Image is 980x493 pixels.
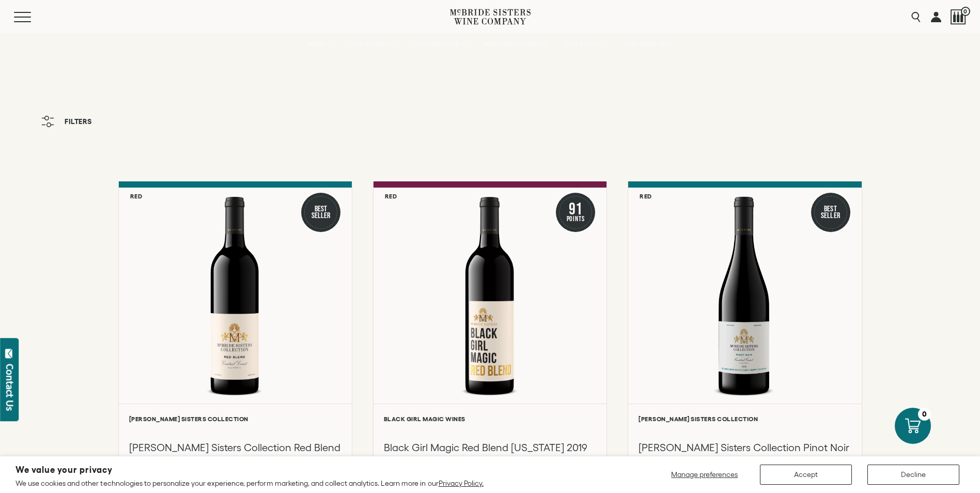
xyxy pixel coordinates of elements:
[565,40,601,48] span: OUR STORY
[5,364,15,411] div: Contact Us
[36,111,97,132] button: Filters
[639,415,851,422] h6: [PERSON_NAME] Sisters Collection
[129,441,341,468] h3: [PERSON_NAME] Sisters Collection Red Blend Central Coast 2020
[439,479,484,487] a: Privacy Policy.
[309,40,326,48] span: SHOP
[129,415,341,422] h6: [PERSON_NAME] Sisters Collection
[130,193,143,199] h6: Red
[625,40,672,48] span: FIND NEAR YOU
[415,40,459,48] span: JOIN THE CLUB
[671,470,738,479] span: Manage preferences
[385,193,397,199] h6: Red
[384,441,596,454] h3: Black Girl Magic Red Blend [US_STATE] 2019
[484,40,547,48] span: AFFILIATE PROGRAM
[760,465,852,485] button: Accept
[665,465,744,485] button: Manage preferences
[65,118,92,125] span: Filters
[618,34,678,54] a: FIND NEAR YOU
[867,465,959,485] button: Decline
[640,193,652,199] h6: Red
[15,479,484,488] p: We use cookies and other technologies to personalize your experience, perform marketing, and coll...
[961,7,970,16] span: 0
[477,34,553,54] a: AFFILIATE PROGRAM
[408,34,472,54] a: JOIN THE CLUB
[558,34,613,54] a: OUR STORY
[15,466,484,474] h2: We value your privacy
[918,408,931,421] div: 0
[14,12,51,22] button: Mobile Menu Trigger
[350,40,391,48] span: OUR BRANDS
[639,441,851,468] h3: [PERSON_NAME] Sisters Collection Pinot Noir Central Coast 2022
[344,34,403,54] a: OUR BRANDS
[302,34,338,54] a: SHOP
[384,415,596,422] h6: Black Girl Magic Wines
